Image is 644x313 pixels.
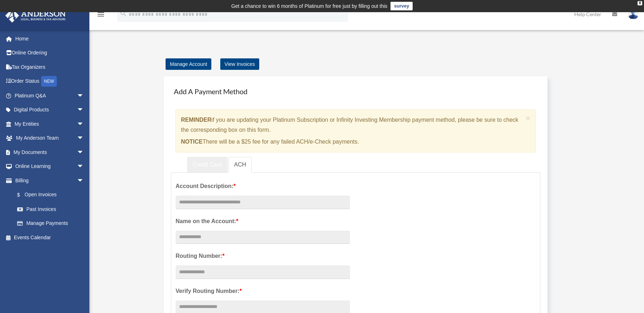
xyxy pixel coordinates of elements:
a: Platinum Q&Aarrow_drop_down [5,88,95,103]
a: My Entitiesarrow_drop_down [5,117,95,131]
span: arrow_drop_down [77,131,91,146]
img: User Pic [628,9,639,19]
div: close [638,1,642,5]
a: My Anderson Teamarrow_drop_down [5,131,95,145]
span: arrow_drop_down [77,103,91,117]
span: arrow_drop_down [77,159,91,174]
label: Routing Number: [176,251,350,261]
a: ACH [228,157,252,173]
a: View Invoices [220,58,259,70]
label: Account Description: [176,181,350,191]
span: arrow_drop_down [77,173,91,188]
a: $Open Invoices [10,188,95,202]
a: Tax Organizers [5,60,95,74]
a: survey [390,2,413,10]
button: Close [526,114,531,122]
a: Billingarrow_drop_down [5,173,95,188]
span: arrow_drop_down [77,88,91,103]
div: NEW [41,76,57,87]
a: Online Ordering [5,46,95,60]
i: search [119,10,127,18]
a: Digital Productsarrow_drop_down [5,103,95,117]
span: arrow_drop_down [77,145,91,160]
i: menu [97,10,105,19]
span: arrow_drop_down [77,117,91,131]
strong: REMINDER [181,117,211,123]
label: Name on the Account: [176,216,350,226]
h4: Add A Payment Method [171,83,540,99]
strong: NOTICE [181,139,202,145]
img: Anderson Advisors Platinum Portal [3,9,68,23]
div: Get a chance to win 6 months of Platinum for free just by filling out this [231,2,388,10]
label: Verify Routing Number: [176,286,350,296]
a: Online Learningarrow_drop_down [5,159,95,174]
a: Home [5,32,95,46]
a: My Documentsarrow_drop_down [5,145,95,159]
div: if you are updating your Platinum Subscription or Infinity Investing Membership payment method, p... [175,109,536,153]
a: Past Invoices [10,202,95,216]
a: Manage Account [166,58,211,70]
a: menu [97,13,105,19]
a: Order StatusNEW [5,74,95,89]
span: × [526,114,531,122]
span: $ [21,191,25,199]
a: Manage Payments [10,216,91,231]
a: Events Calendar [5,230,95,245]
a: Credit Card [187,157,228,173]
p: There will be a $25 fee for any failed ACH/e-Check payments. [181,137,523,147]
